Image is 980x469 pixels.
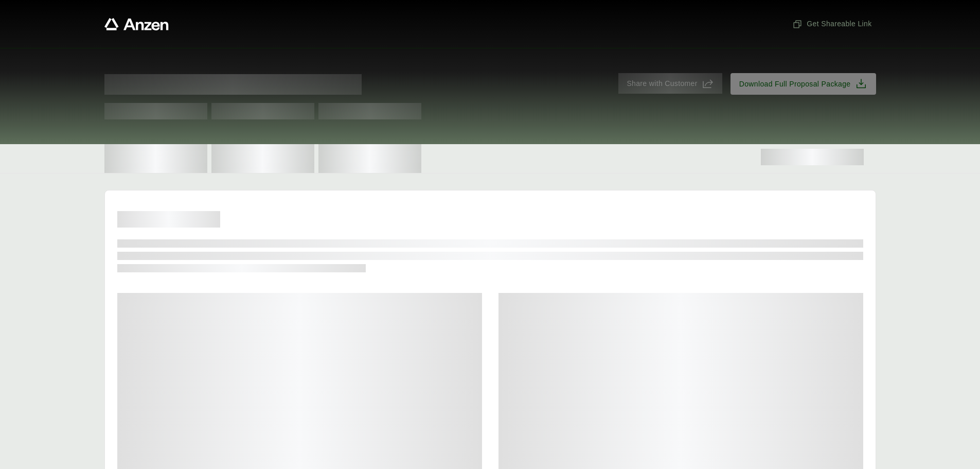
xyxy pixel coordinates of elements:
span: Share with Customer [627,78,697,89]
a: Anzen website [104,18,169,30]
span: Test [211,103,314,119]
span: Test [318,103,421,119]
button: Get Shareable Link [788,14,876,33]
span: Proposal for [104,74,362,95]
span: Test [104,103,207,119]
span: Get Shareable Link [792,19,871,29]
